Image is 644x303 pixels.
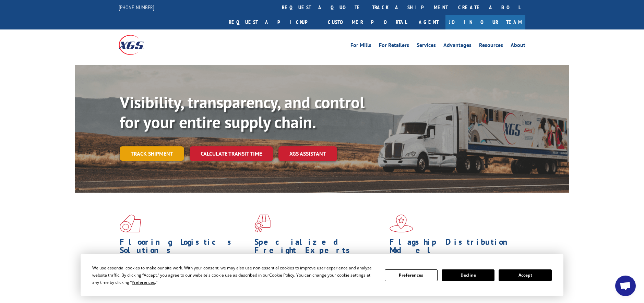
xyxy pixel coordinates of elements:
[417,43,436,50] a: Services
[269,272,294,278] span: Cookie Policy
[254,289,340,296] a: Learn More >
[499,269,551,281] button: Accept
[511,43,525,50] a: About
[479,43,503,50] a: Resources
[350,43,371,50] a: For Mills
[224,15,323,29] a: Request a pickup
[615,276,636,296] div: Open chat
[120,215,141,232] img: xgs-icon-total-supply-chain-intelligence-red
[120,289,205,296] a: Learn More >
[443,43,472,50] a: Advantages
[254,238,384,258] h1: Specialized Freight Experts
[278,146,337,161] a: XGS ASSISTANT
[132,279,155,285] span: Preferences
[120,146,184,161] a: Track shipment
[120,238,249,258] h1: Flooring Logistics Solutions
[190,146,273,161] a: Calculate transit time
[379,43,409,50] a: For Retailers
[81,254,563,296] div: Cookie Consent Prompt
[92,264,376,286] div: We use essential cookies to make our site work. With your consent, we may also use non-essential ...
[120,92,365,133] b: Visibility, transparency, and control for your entire supply chain.
[385,269,438,281] button: Preferences
[412,15,445,29] a: Agent
[119,4,154,11] a: [PHONE_NUMBER]
[390,238,519,258] h1: Flagship Distribution Model
[254,215,271,232] img: xgs-icon-focused-on-flooring-red
[445,15,525,29] a: Join Our Team
[323,15,412,29] a: Customer Portal
[442,269,494,281] button: Decline
[390,215,413,232] img: xgs-icon-flagship-distribution-model-red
